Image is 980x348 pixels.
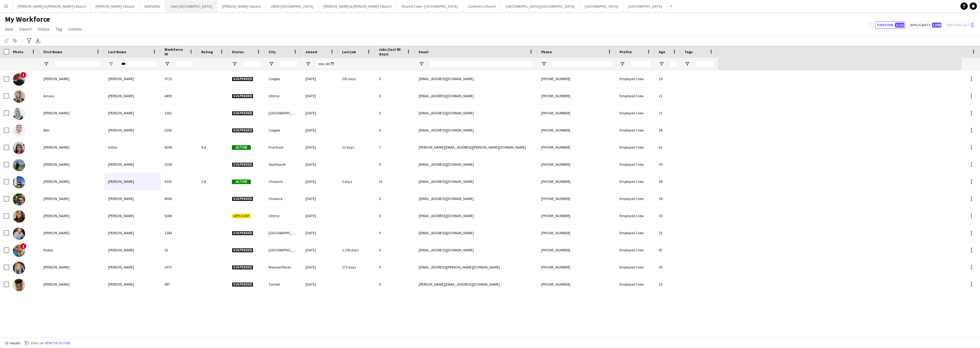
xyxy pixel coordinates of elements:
[139,0,165,12] button: SAMSUNG
[104,70,161,87] div: [PERSON_NAME]
[415,207,537,224] div: [EMAIL_ADDRESS][DOMAIN_NAME]
[161,242,198,258] div: 32
[232,248,253,253] span: Suspended
[161,173,198,190] div: 4102
[684,61,690,67] button: Open Filter Menu
[265,242,302,258] div: [GEOGRAPHIC_DATA]
[379,47,404,56] span: Jobs (last 90 days)
[164,47,187,56] span: Workforce ID
[40,139,104,156] div: [PERSON_NAME]
[104,156,161,173] div: [PERSON_NAME]
[375,276,415,293] div: 0
[537,242,616,258] div: [PHONE_NUMBER]
[430,60,534,68] input: Email Filter Input
[655,70,681,87] div: 29
[624,0,667,12] button: [GEOGRAPHIC_DATA]
[13,73,25,86] img: Aidan Giles
[655,242,681,258] div: 47
[655,207,681,224] div: 30
[161,70,198,87] div: 3715
[104,207,161,224] div: [PERSON_NAME]
[232,282,253,287] span: Suspended
[875,21,906,29] button: Everyone2,113
[35,25,52,33] a: Status
[34,37,42,44] app-action-btn: Export XLSX
[104,190,161,207] div: [PERSON_NAME]
[659,50,665,54] span: Age
[40,156,104,173] div: [PERSON_NAME]
[265,122,302,139] div: Coogee
[265,259,302,276] div: Moonee Ponds
[316,60,335,68] input: Joined Filter Input
[108,61,114,67] button: Open Filter Menu
[616,87,655,104] div: Employed Crew
[13,176,25,188] img: Juan Fernando Gil
[13,125,25,137] img: Ben Gillespie
[40,242,104,258] div: Paddy
[415,242,537,258] div: [EMAIL_ADDRESS][DOMAIN_NAME]
[908,21,943,29] button: Applicants1,098
[415,173,537,190] div: [EMAIL_ADDRESS][DOMAIN_NAME]
[161,87,198,104] div: 4495
[655,139,681,156] div: 61
[265,207,302,224] div: Ultimo
[13,262,25,274] img: Paige Giles
[537,139,616,156] div: [PHONE_NUMBER]
[375,139,415,156] div: 7
[375,190,415,207] div: 0
[232,145,251,150] span: Active
[655,87,681,104] div: 21
[302,242,338,258] div: [DATE]
[552,60,612,68] input: Phone Filter Input
[232,77,253,81] span: Suspended
[13,245,25,257] img: Paddy Gilfeather
[5,15,50,24] span: My Workforce
[501,0,580,12] button: [GEOGRAPHIC_DATA]/[GEOGRAPHIC_DATA]
[415,156,537,173] div: [EMAIL_ADDRESS][DOMAIN_NAME]
[161,139,198,156] div: 4299
[13,193,25,205] img: Juan Fernando Gil
[43,61,49,67] button: Open Filter Menu
[265,190,302,207] div: Chiswick
[415,259,537,276] div: [EMAIL_ADDRESS][PERSON_NAME][DOMAIN_NAME]
[104,173,161,190] div: [PERSON_NAME]
[537,276,616,293] div: [PHONE_NUMBER]
[655,105,681,121] div: 31
[616,105,655,121] div: Employed Crew
[305,61,311,67] button: Open Filter Menu
[243,60,261,68] input: Status Filter Input
[40,105,104,121] div: [PERSON_NAME]
[342,50,356,54] span: Last job
[620,61,625,67] button: Open Filter Menu
[415,122,537,139] div: [EMAIL_ADDRESS][DOMAIN_NAME]
[375,242,415,258] div: 0
[616,207,655,224] div: Employed Crew
[265,224,302,241] div: [GEOGRAPHIC_DATA]
[104,259,161,276] div: [PERSON_NAME]
[655,122,681,139] div: 34
[53,25,65,33] a: Tag
[232,180,251,184] span: Active
[537,207,616,224] div: [PHONE_NUMBER]
[375,105,415,121] div: 0
[198,173,228,190] div: 3.8
[616,139,655,156] div: Employed Crew
[265,173,302,190] div: Chiswick
[269,50,276,54] span: City
[232,94,253,98] span: Suspended
[232,50,244,54] span: Status
[17,25,34,33] a: Export
[161,122,198,139] div: 2293
[616,190,655,207] div: Employed Crew
[104,87,161,104] div: [PERSON_NAME]
[20,26,32,32] span: Export
[265,70,302,87] div: Coogee
[338,139,375,156] div: 21 days
[338,259,375,276] div: 273 days
[13,0,91,12] button: [PERSON_NAME] & [PERSON_NAME]'s Board
[655,276,681,293] div: 25
[302,139,338,156] div: [DATE]
[616,242,655,258] div: Employed Crew
[40,259,104,276] div: [PERSON_NAME]
[40,70,104,87] div: [PERSON_NAME]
